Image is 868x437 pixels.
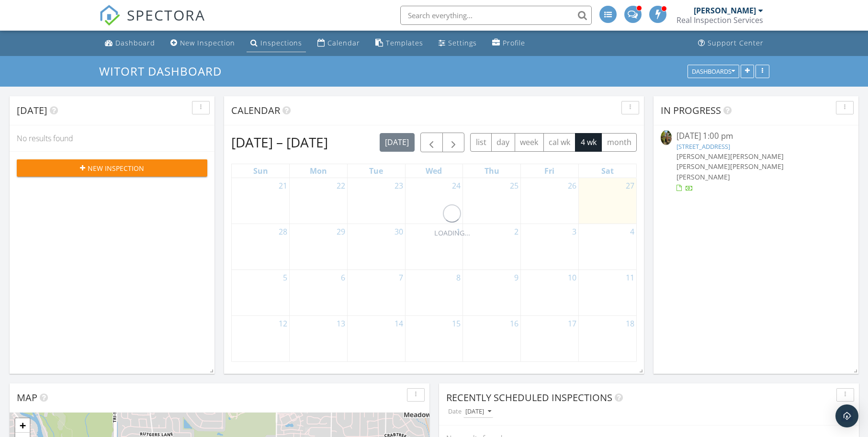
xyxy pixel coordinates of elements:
span: [PERSON_NAME] [730,162,784,171]
a: Profile [488,34,529,52]
img: 9498902%2Fcover_photos%2FEtMjnAO8hQ44voUjna3l%2Fsmall.jpeg [661,130,672,145]
td: Go to October 13, 2025 [290,315,348,361]
a: Go to October 12, 2025 [277,316,289,331]
a: Go to October 11, 2025 [624,270,636,285]
button: week [515,133,544,152]
td: Go to October 1, 2025 [405,224,463,269]
div: [DATE] [465,408,491,415]
a: Sunday [251,164,270,178]
td: Go to October 15, 2025 [405,315,463,361]
a: [DATE] 1:00 pm [STREET_ADDRESS] [PERSON_NAME][PERSON_NAME][PERSON_NAME][PERSON_NAME][PERSON_NAME] [661,130,851,193]
div: Dashboards [692,68,735,75]
div: Profile [503,38,525,47]
a: Go to September 26, 2025 [566,178,578,193]
a: Go to October 16, 2025 [508,316,520,331]
td: Go to September 26, 2025 [521,178,579,224]
button: list [470,133,492,152]
a: Go to September 24, 2025 [450,178,462,193]
a: Go to October 7, 2025 [397,270,405,285]
a: Go to October 6, 2025 [339,270,347,285]
a: Go to September 25, 2025 [508,178,520,193]
a: Go to October 3, 2025 [570,224,578,239]
td: Go to October 7, 2025 [347,269,405,315]
span: SPECTORA [127,5,205,25]
div: Support Center [708,38,764,47]
a: Go to September 27, 2025 [624,178,636,193]
input: Search everything... [400,6,592,25]
span: [PERSON_NAME] [676,162,730,171]
td: Go to September 29, 2025 [290,224,348,269]
a: Zoom in [15,418,30,433]
a: Go to October 15, 2025 [450,316,462,331]
td: Go to September 21, 2025 [232,178,290,224]
td: Go to September 28, 2025 [232,224,290,269]
td: Go to October 8, 2025 [405,269,463,315]
td: Go to September 23, 2025 [347,178,405,224]
div: Templates [386,38,423,47]
div: Inspections [260,38,302,47]
a: Tuesday [367,164,385,178]
td: Go to September 24, 2025 [405,178,463,224]
a: [STREET_ADDRESS] [676,142,730,151]
a: Go to October 13, 2025 [335,316,347,331]
a: Go to September 22, 2025 [335,178,347,193]
a: Go to October 2, 2025 [512,224,520,239]
span: Map [17,391,37,404]
a: Go to September 23, 2025 [393,178,405,193]
span: [PERSON_NAME] [730,152,784,161]
button: [DATE] [463,405,493,418]
a: Saturday [599,164,616,178]
td: Go to October 6, 2025 [290,269,348,315]
span: In Progress [661,104,721,117]
td: Go to September 30, 2025 [347,224,405,269]
a: Go to October 10, 2025 [566,270,578,285]
a: Calendar [314,34,364,52]
a: New Inspection [167,34,239,52]
a: Wednesday [424,164,444,178]
td: Go to October 4, 2025 [578,224,636,269]
a: Go to September 21, 2025 [277,178,289,193]
td: Go to September 25, 2025 [463,178,521,224]
a: Go to October 4, 2025 [628,224,636,239]
button: month [601,133,637,152]
div: Open Intercom Messenger [835,404,858,427]
a: Go to October 5, 2025 [281,270,289,285]
a: Templates [372,34,427,52]
a: Go to September 30, 2025 [393,224,405,239]
a: SPECTORA [99,13,205,33]
a: Support Center [694,34,767,52]
div: No results found [10,125,214,151]
button: Dashboards [688,65,739,78]
div: Settings [448,38,477,47]
td: Go to October 3, 2025 [521,224,579,269]
button: Next [442,133,465,152]
a: Settings [435,34,481,52]
div: Real Inspection Services [676,15,763,25]
td: Go to October 10, 2025 [521,269,579,315]
td: Go to October 11, 2025 [578,269,636,315]
td: Go to October 2, 2025 [463,224,521,269]
div: [PERSON_NAME] [694,6,756,15]
td: Go to September 22, 2025 [290,178,348,224]
a: Go to October 17, 2025 [566,316,578,331]
a: Inspections [247,34,306,52]
a: Go to October 9, 2025 [512,270,520,285]
button: New Inspection [17,159,207,177]
td: Go to October 14, 2025 [347,315,405,361]
div: Calendar [327,38,360,47]
a: Monday [308,164,329,178]
div: New Inspection [180,38,235,47]
div: Dashboard [115,38,155,47]
button: cal wk [543,133,576,152]
a: Go to September 29, 2025 [335,224,347,239]
a: Go to October 18, 2025 [624,316,636,331]
span: Recently Scheduled Inspections [446,391,612,404]
a: Witort Dashboard [99,63,230,79]
div: LOADING... [434,228,470,238]
button: 4 wk [575,133,602,152]
a: Friday [542,164,556,178]
span: [DATE] [17,104,47,117]
button: day [491,133,515,152]
img: The Best Home Inspection Software - Spectora [99,5,120,26]
td: Go to October 17, 2025 [521,315,579,361]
